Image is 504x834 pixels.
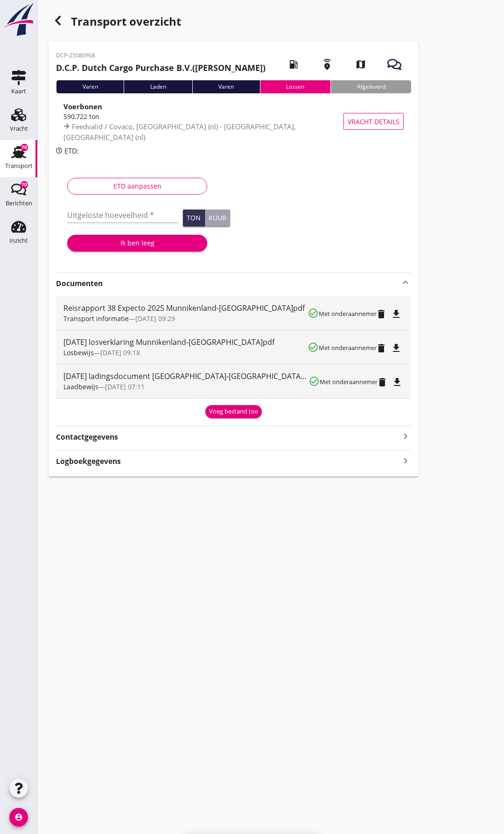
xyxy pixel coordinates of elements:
i: delete [376,343,387,354]
strong: Documenten [56,278,400,289]
h1: Transport overzicht [49,11,419,41]
i: emergency_share [314,51,340,77]
span: Laadbewijs [63,382,98,391]
div: 70 [21,144,28,151]
div: 590,722 ton [63,112,350,121]
span: Vracht details [348,117,399,126]
h2: ([PERSON_NAME]) [56,62,266,74]
p: DCP-25080968 [56,51,266,60]
i: file_download [391,343,402,354]
img: logo-small.a267ee39.svg [2,2,35,37]
strong: Voerbonen [63,102,102,111]
i: account_circle [9,808,28,827]
i: keyboard_arrow_right [400,430,411,442]
i: map [348,51,374,77]
div: Lossen [260,80,330,93]
div: Inzicht [9,238,28,244]
button: ETD aanpassen [67,178,207,195]
div: Transport [5,163,33,169]
input: Uitgeloste hoeveelheid * [67,208,179,223]
div: Afgeleverd [330,80,411,93]
div: — [63,314,308,323]
strong: Contactgegevens [56,432,118,442]
strong: Logboekgegevens [56,456,121,467]
i: keyboard_arrow_right [400,454,411,467]
span: [DATE] 09:18 [100,348,140,357]
i: file_download [392,377,403,388]
div: Kuub [209,215,226,221]
div: Reisrapport 38 Expecto 2025 Munnikenland-[GEOGRAPHIC_DATA]pdf [63,302,308,314]
button: Ik ben leeg [67,235,207,252]
span: Feedvalid / Covaco, [GEOGRAPHIC_DATA] (nl) - [GEOGRAPHIC_DATA], [GEOGRAPHIC_DATA] (nl) [63,122,296,142]
small: Met onderaannemer [320,378,378,386]
div: Laden [124,80,192,93]
div: Ik ben leeg [75,238,200,248]
button: Voeg bestand toe [205,405,262,418]
div: [DATE] ladingsdocument [GEOGRAPHIC_DATA]-[GEOGRAPHIC_DATA]pdf [63,371,308,382]
i: delete [376,308,387,320]
small: Met onderaannemer [319,343,377,352]
i: check_circle_outline [308,376,320,387]
div: 70 [21,181,28,189]
i: file_download [391,308,402,320]
small: Met onderaannemer [319,309,377,318]
a: Voerbonen590,722 tonFeedvalid / Covaco, [GEOGRAPHIC_DATA] (nl) - [GEOGRAPHIC_DATA], [GEOGRAPHIC_D... [56,101,411,142]
div: Ton [187,215,201,221]
i: local_gas_station [280,51,307,77]
span: Transport informatie [63,314,129,323]
div: Vracht [10,126,28,132]
i: check_circle_outline [308,308,319,319]
i: keyboard_arrow_up [400,277,411,288]
div: Varen [56,80,124,93]
button: Vracht details [343,113,404,130]
div: Voeg bestand toe [209,407,258,416]
span: Losbewijs [63,348,94,357]
div: Varen [192,80,260,93]
div: Kaart [11,88,26,94]
div: — [63,348,308,357]
strong: D.C.P. Dutch Cargo Purchase B.V. [56,62,192,73]
div: — [63,382,308,392]
span: [DATE] 07:11 [105,382,145,391]
i: check_circle_outline [308,342,319,353]
span: [DATE] 09:29 [135,314,175,323]
button: Ton [183,210,205,226]
div: Berichten [6,200,32,206]
div: ETD aanpassen [75,181,199,191]
div: [DATE] losverklaring Munnikenland-[GEOGRAPHIC_DATA]pdf [63,336,308,348]
button: Kuub [205,210,230,226]
span: ETD: [64,146,79,155]
i: delete [377,377,388,388]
